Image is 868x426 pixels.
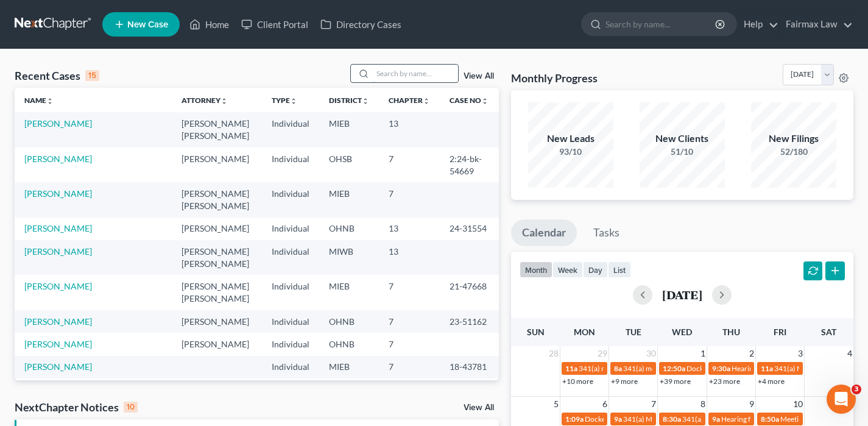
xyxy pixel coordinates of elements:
[172,310,261,333] td: [PERSON_NAME]
[663,414,681,424] span: 8:30a
[440,218,499,240] td: 24-31554
[440,356,499,378] td: 18-43781
[183,13,235,35] a: Home
[601,397,609,411] span: 6
[827,385,856,414] iframe: Intercom live chat
[127,20,168,29] span: New Case
[608,261,631,278] button: list
[614,414,622,424] span: 9a
[440,378,499,401] td: 24-10255
[626,327,641,337] span: Tue
[379,218,440,240] td: 13
[379,112,440,147] td: 13
[758,377,785,386] a: +4 more
[605,13,717,35] input: Search by name...
[319,275,379,310] td: MIEB
[686,364,796,373] span: Docket Text: for [PERSON_NAME]
[319,112,379,147] td: MIEB
[262,147,319,182] td: Individual
[319,356,379,378] td: MIEB
[24,118,92,129] a: [PERSON_NAME]
[221,98,228,105] i: unfold_more
[611,377,638,386] a: +9 more
[650,397,657,411] span: 7
[511,71,598,85] h3: Monthly Progress
[520,261,552,278] button: month
[182,96,228,105] a: Attorneyunfold_more
[440,147,499,182] td: 2:24-bk-54669
[748,346,755,361] span: 2
[24,281,92,291] a: [PERSON_NAME]
[262,275,319,310] td: Individual
[379,333,440,355] td: 7
[846,346,853,361] span: 4
[712,414,720,424] span: 9a
[329,96,369,105] a: Districtunfold_more
[423,98,430,105] i: unfold_more
[852,385,861,394] span: 3
[709,377,740,386] a: +23 more
[379,240,440,275] td: 13
[172,182,261,217] td: [PERSON_NAME] [PERSON_NAME]
[172,112,261,147] td: [PERSON_NAME] [PERSON_NAME]
[172,147,261,182] td: [PERSON_NAME]
[699,346,707,361] span: 1
[15,400,138,414] div: NextChapter Notices
[712,364,730,373] span: 9:30a
[262,240,319,275] td: Individual
[645,346,657,361] span: 30
[319,182,379,217] td: MIEB
[319,310,379,333] td: OHNB
[574,327,595,337] span: Mon
[172,218,261,240] td: [PERSON_NAME]
[464,403,494,412] a: View All
[24,96,54,105] a: Nameunfold_more
[272,96,297,105] a: Typeunfold_more
[548,346,560,361] span: 28
[379,310,440,333] td: 7
[262,310,319,333] td: Individual
[262,182,319,217] td: Individual
[672,327,692,337] span: Wed
[699,397,707,411] span: 8
[640,132,725,146] div: New Clients
[751,146,836,158] div: 52/180
[24,188,92,199] a: [PERSON_NAME]
[582,219,630,246] a: Tasks
[660,377,691,386] a: +39 more
[751,132,836,146] div: New Filings
[440,275,499,310] td: 21-47668
[464,72,494,80] a: View All
[373,65,458,82] input: Search by name...
[821,327,836,337] span: Sat
[379,147,440,182] td: 7
[583,261,608,278] button: day
[722,327,740,337] span: Thu
[319,240,379,275] td: MIWB
[562,377,593,386] a: +10 more
[172,275,261,310] td: [PERSON_NAME] [PERSON_NAME]
[262,218,319,240] td: Individual
[623,364,805,373] span: 341(a) meeting for [PERSON_NAME] & [PERSON_NAME]
[262,333,319,355] td: Individual
[319,218,379,240] td: OHNB
[527,327,545,337] span: Sun
[319,333,379,355] td: OHNB
[623,414,792,424] span: 341(a) Meeting for Rayneshia [GEOGRAPHIC_DATA]
[235,13,314,35] a: Client Portal
[450,96,489,105] a: Case Nounfold_more
[389,96,430,105] a: Chapterunfold_more
[792,397,804,411] span: 10
[552,397,560,411] span: 5
[314,13,408,35] a: Directory Cases
[797,346,804,361] span: 3
[440,310,499,333] td: 23-51162
[774,327,786,337] span: Fri
[24,339,92,349] a: [PERSON_NAME]
[124,402,138,413] div: 10
[481,98,489,105] i: unfold_more
[262,112,319,147] td: Individual
[24,246,92,257] a: [PERSON_NAME]
[172,378,261,401] td: [PERSON_NAME]
[552,261,583,278] button: week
